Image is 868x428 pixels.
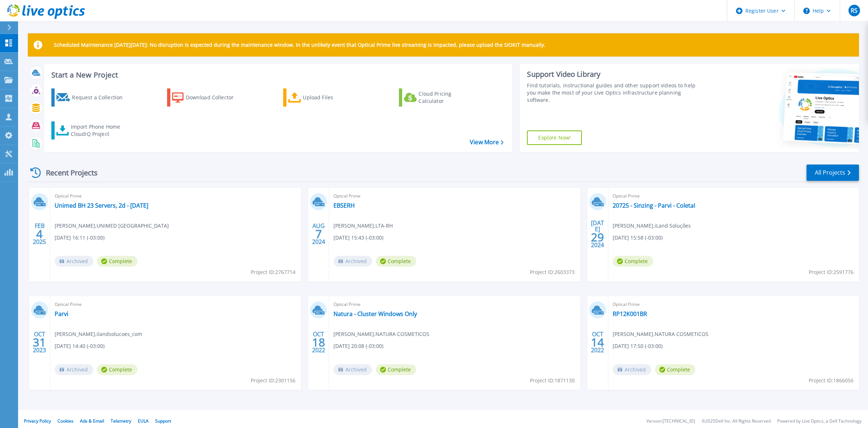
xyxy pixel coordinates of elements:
[186,90,244,105] div: Download Collector
[333,364,372,375] span: Archived
[591,339,604,345] span: 14
[312,221,325,247] div: AUG 2024
[312,339,325,345] span: 18
[399,88,480,107] a: Cloud Pricing Calculator
[613,330,709,338] span: [PERSON_NAME] , NATURA COSMETICOS
[36,231,43,237] span: 4
[55,310,68,317] a: Parvi
[530,268,575,276] span: Project ID: 2603373
[851,8,858,13] span: RS
[55,330,142,338] span: [PERSON_NAME] , ilandsolucoes_com
[55,234,105,242] span: [DATE] 16:11 (-03:00)
[591,329,604,356] div: OCT 2022
[315,231,322,237] span: 7
[33,339,46,345] span: 31
[591,221,604,247] div: [DATE] 2024
[33,221,46,247] div: FEB 2025
[530,377,575,385] span: Project ID: 1871130
[55,342,105,350] span: [DATE] 14:40 (-03:00)
[283,88,364,107] a: Upload Files
[613,310,647,317] a: RP12K001BR
[333,222,393,230] span: [PERSON_NAME] , LTA-RH
[138,418,149,424] a: EULA
[80,418,104,424] a: Ads & Email
[55,364,93,375] span: Archived
[58,418,73,424] a: Cookies
[55,202,148,209] a: Unimed BH 23 Servers, 2d - [DATE]
[312,329,325,356] div: OCT 2022
[613,342,663,350] span: [DATE] 17:50 (-03:00)
[809,268,854,276] span: Project ID: 2591776
[54,42,545,48] p: Scheduled Maintenance [DATE][DATE]: No disruption is expected during the maintenance window. In t...
[613,202,695,209] a: 20725 - Sinzing - Parvi - ColetaI
[55,222,169,230] span: [PERSON_NAME] , UNIMED [GEOGRAPHIC_DATA]
[72,90,130,105] div: Request a Collection
[418,90,476,105] div: Cloud Pricing Calculator
[333,300,575,308] span: Optical Prime
[251,377,295,385] span: Project ID: 2301156
[71,123,127,138] div: Import Phone Home CloudIQ Project
[55,300,297,308] span: Optical Prime
[167,88,248,107] a: Download Collector
[655,364,695,375] span: Complete
[251,268,295,276] span: Project ID: 2767714
[55,192,297,200] span: Optical Prime
[646,419,695,424] li: Version: [TECHNICAL_ID]
[527,82,702,104] div: Find tutorials, instructional guides and other support videos to help you make the most of your L...
[111,418,131,424] a: Telemetry
[333,202,355,209] a: EBSERH
[807,165,859,181] a: All Projects
[28,164,107,182] div: Recent Projects
[97,256,137,267] span: Complete
[470,139,503,146] a: View More
[303,90,361,105] div: Upload Files
[333,342,383,350] span: [DATE] 20:08 (-03:00)
[376,256,416,267] span: Complete
[613,192,855,200] span: Optical Prime
[809,377,854,385] span: Project ID: 1866056
[613,364,651,375] span: Archived
[51,88,132,107] a: Request a Collection
[613,234,663,242] span: [DATE] 15:58 (-03:00)
[333,330,429,338] span: [PERSON_NAME] , NATURA COSMETICOS
[702,419,771,424] li: © 2025 Dell Inc. All Rights Reserved
[333,192,575,200] span: Optical Prime
[613,222,691,230] span: [PERSON_NAME] , iLand Soluções
[155,418,171,424] a: Support
[527,130,582,145] a: Explore Now!
[333,310,417,317] a: Natura - Cluster Windows Only
[333,256,372,267] span: Archived
[55,256,93,267] span: Archived
[777,419,861,424] li: Powered by Live Optics, a Dell Technology
[97,364,137,375] span: Complete
[527,70,702,79] div: Support Video Library
[591,234,604,240] span: 29
[613,300,855,308] span: Optical Prime
[51,71,503,79] h3: Start a New Project
[333,234,383,242] span: [DATE] 15:43 (-03:00)
[376,364,416,375] span: Complete
[33,329,46,356] div: OCT 2023
[613,256,653,267] span: Complete
[24,418,51,424] a: Privacy Policy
